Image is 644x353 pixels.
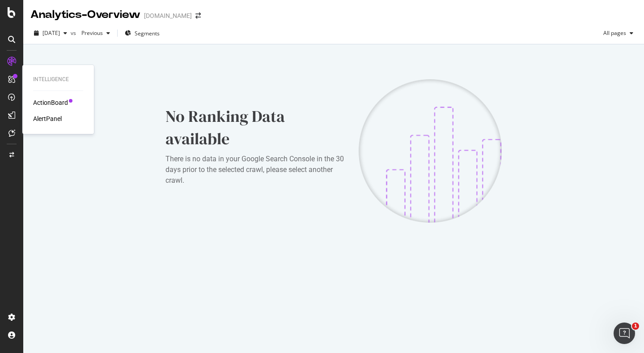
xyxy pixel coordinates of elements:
[78,26,114,40] button: Previous
[33,114,62,123] a: AlertPanel
[121,26,163,40] button: Segments
[144,11,192,20] div: [DOMAIN_NAME]
[71,29,78,37] span: vs
[33,76,83,83] div: Intelligence
[195,13,201,19] div: arrow-right-arrow-left
[632,323,639,330] span: 1
[33,98,68,107] a: ActionBoard
[600,29,626,37] span: All pages
[614,323,635,344] iframe: Intercom live chat
[600,26,637,40] button: All pages
[42,29,60,37] span: 2025 Aug. 11th
[359,79,502,223] img: CKGWtfuM.png
[135,30,160,37] span: Segments
[30,7,140,22] div: Analytics - Overview
[165,154,344,186] div: There is no data in your Google Search Console in the 30 days prior to the selected crawl, please...
[30,26,71,40] button: [DATE]
[78,29,103,37] span: Previous
[165,105,344,150] div: No Ranking Data available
